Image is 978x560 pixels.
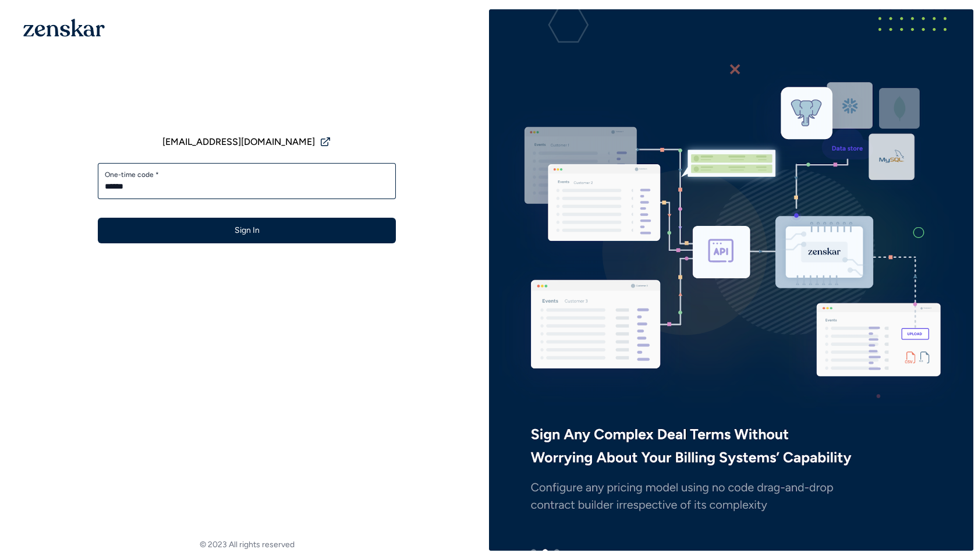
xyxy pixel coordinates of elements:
[162,135,315,149] span: [EMAIL_ADDRESS][DOMAIN_NAME]
[23,19,105,37] img: 1OGAJ2xQqyY4LXKgY66KYq0eOWRCkrZdAb3gUhuVAqdWPZE9SRJmCz+oDMSn4zDLXe31Ii730ItAGKgCKgCCgCikA4Av8PJUP...
[5,539,489,551] footer: © 2023 All rights reserved
[105,170,389,179] label: One-time code *
[98,218,396,243] button: Sign In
